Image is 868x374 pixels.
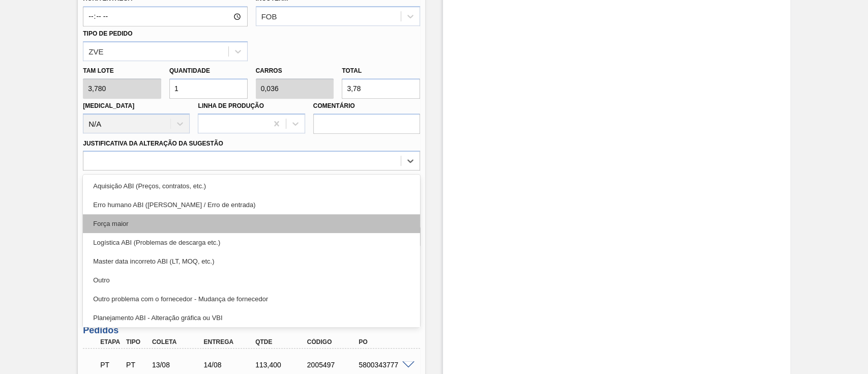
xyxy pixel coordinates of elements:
[198,102,264,109] label: Linha de Produção
[356,338,413,346] div: PO
[253,361,310,369] div: 113,400
[83,252,420,271] div: Master data incorreto ABI (LT, MOQ, etc.)
[313,99,420,113] label: Comentário
[305,361,362,369] div: 2005497
[261,12,277,21] div: FOB
[253,338,310,346] div: Qtde
[83,271,420,290] div: Outro
[169,67,210,74] label: Quantidade
[83,102,134,109] label: [MEDICAL_DATA]
[256,67,282,74] label: Carros
[201,338,258,346] div: Entrega
[83,140,223,147] label: Justificativa da Alteração da Sugestão
[124,338,150,346] div: Tipo
[83,308,420,327] div: Planejamento ABI - Alteração gráfica ou VBI
[149,361,207,369] div: 13/08/2025
[100,361,122,369] p: PT
[83,64,161,78] label: Tam lote
[124,361,150,369] div: Pedido de Transferência
[83,325,420,336] h3: Pedidos
[83,30,132,37] label: Tipo de pedido
[342,67,362,74] label: Total
[305,338,362,346] div: Código
[83,177,420,195] div: Aquisição ABI (Preços, contratos, etc.)
[149,338,207,346] div: Coleta
[356,361,413,369] div: 5800343777
[83,233,420,252] div: Logística ABI (Problemas de descarga etc.)
[98,338,124,346] div: Etapa
[201,361,258,369] div: 14/08/2025
[83,173,420,188] label: Observações
[83,195,420,214] div: Erro humano ABI ([PERSON_NAME] / Erro de entrada)
[83,214,420,233] div: Força maior
[88,47,103,55] div: ZVE
[83,290,420,308] div: Outro problema com o fornecedor - Mudança de fornecedor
